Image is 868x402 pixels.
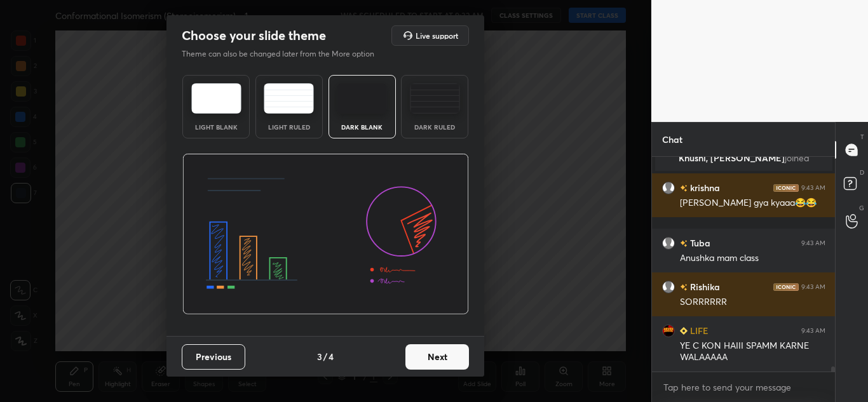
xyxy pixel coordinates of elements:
img: no-rating-badge.077c3623.svg [680,284,688,291]
div: Anushka mam class [680,252,825,265]
div: Light Ruled [264,124,315,130]
h5: Live support [416,32,458,39]
div: 9:43 AM [801,327,825,335]
img: default.png [662,182,675,194]
img: iconic-dark.1390631f.png [773,184,799,192]
div: Dark Ruled [409,124,460,130]
p: Chat [652,123,693,156]
img: iconic-dark.1390631f.png [773,283,799,291]
div: YE C KON HAIII SPAMM KARNE WALAAAAA [680,340,825,364]
img: lightTheme.e5ed3b09.svg [191,83,241,114]
img: darkRuledTheme.de295e13.svg [410,83,460,114]
p: G [859,203,864,213]
h4: 3 [317,350,322,363]
span: joined [784,152,809,164]
img: lightRuledTheme.5fabf969.svg [264,83,314,114]
img: default.png [662,237,675,250]
div: Dark Blank [337,124,388,130]
h2: Choose your slide theme [182,27,326,44]
h4: / [323,350,327,363]
div: [PERSON_NAME] gya kyaaa😂😂 [680,197,825,210]
div: 9:43 AM [801,283,825,291]
button: Next [405,344,469,370]
img: Learner_Badge_beginner_1_8b307cf2a0.svg [680,327,688,335]
div: SORRRRRR [680,296,825,309]
img: no-rating-badge.077c3623.svg [680,185,688,192]
h6: LIFE [688,324,709,337]
div: 9:43 AM [801,184,825,192]
h4: 4 [329,350,334,363]
p: Theme can also be changed later from the More option [182,48,388,60]
img: darkThemeBanner.d06ce4a2.svg [182,154,469,315]
button: Previous [182,344,245,370]
p: Khushi, [PERSON_NAME] [663,153,825,163]
p: T [860,132,864,142]
div: 9:43 AM [801,239,825,247]
img: default.png [662,281,675,293]
h6: Tuba [688,236,710,250]
h6: krishna [688,181,720,194]
div: Light Blank [191,124,241,130]
p: D [860,168,864,177]
h6: Rishika [688,280,720,293]
div: grid [652,157,836,372]
img: 2551166e549f4f338b3818049289388a.jpg [662,325,675,337]
img: darkTheme.f0cc69e5.svg [337,83,387,114]
img: no-rating-badge.077c3623.svg [680,240,688,247]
